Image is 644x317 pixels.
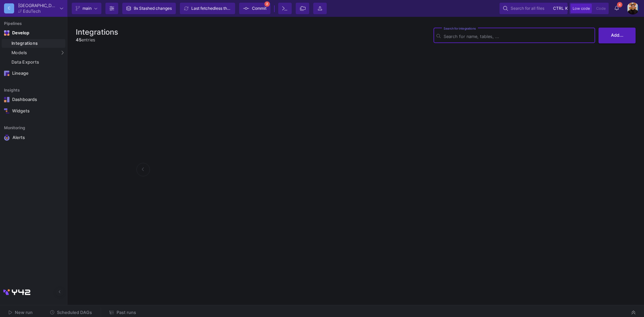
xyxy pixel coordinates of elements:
[4,135,10,141] img: Navigation icon
[611,3,623,14] button: 4
[76,28,118,36] h3: Integrations
[571,4,592,13] button: Low code
[4,30,9,36] img: Navigation icon
[2,58,65,67] a: Data Exports
[72,3,101,14] button: main
[180,3,235,14] button: Last fetchedless than a minute ago
[76,37,118,43] div: entries
[134,3,172,13] div: 9x Stashed changes
[76,37,82,42] span: 45
[2,68,65,79] a: Navigation iconLineage
[12,71,56,76] div: Lineage
[18,3,57,8] div: [GEOGRAPHIC_DATA]
[4,108,9,114] img: Navigation icon
[15,310,33,315] span: New run
[596,6,606,11] span: Code
[239,3,270,14] button: Commit
[565,4,568,12] span: k
[2,39,65,48] a: Integrations
[551,4,564,12] button: ctrlk
[83,3,92,13] span: main
[4,3,14,13] div: C
[2,132,65,143] a: Navigation iconAlerts
[500,3,568,14] button: Search for all filesctrlk
[599,28,636,43] button: Add...
[4,71,9,76] img: Navigation icon
[191,3,232,13] div: Last fetched
[215,6,257,11] span: less than a minute ago
[122,3,176,14] button: 9x Stashed changes
[11,50,27,56] span: Models
[252,3,266,13] span: Commit
[12,30,22,36] div: Develop
[2,106,65,116] a: Navigation iconWidgets
[12,135,56,141] div: Alerts
[611,33,623,38] span: Add...
[594,4,608,13] button: Code
[573,6,590,11] span: Low code
[444,34,592,39] input: Search for name, tables, ...
[553,4,564,12] span: ctrl
[117,310,136,315] span: Past runs
[617,2,622,7] span: 4
[2,28,65,38] mat-expansion-panel-header: Navigation iconDevelop
[23,9,41,13] div: EduTech
[12,97,56,102] div: Dashboards
[627,2,639,14] img: bg52tvgs8dxfpOhHYAd0g09LCcAxm85PnUXHwHyc.png
[511,3,544,13] span: Search for all files
[11,60,64,65] div: Data Exports
[2,94,65,105] a: Navigation iconDashboards
[4,97,9,102] img: Navigation icon
[11,41,64,46] div: Integrations
[57,310,92,315] span: Scheduled DAGs
[12,108,56,114] div: Widgets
